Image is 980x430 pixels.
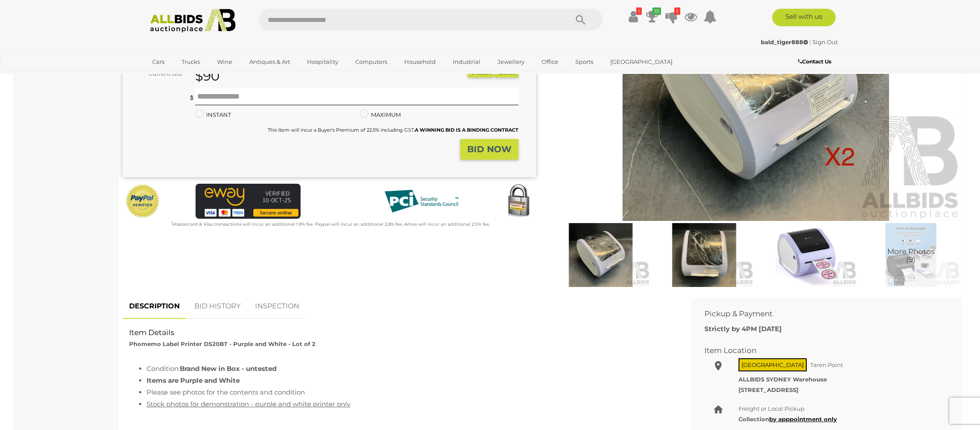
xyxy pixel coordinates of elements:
a: Hospitality [301,55,344,69]
span: Freight or Local Pickup [738,405,805,412]
span: [GEOGRAPHIC_DATA] [738,358,807,371]
label: INSTANT [195,110,231,120]
img: Phomemo Label Printer D520BT - Purple and White - Lot of 2 [551,223,650,287]
a: Wine [211,55,238,69]
li: Please see photos for the contents and condition [147,386,672,398]
h2: Item Details [129,329,672,337]
img: Phomemo Label Printer D520BT - Purple and White - Lot of 2 [861,223,960,287]
a: bald_tiger888 [761,38,809,45]
h2: Item Location [704,346,936,355]
a: INSPECTION [248,294,306,319]
a: Antiques & Art [244,55,296,69]
strong: Phomemo Label Printer D520BT - Purple and White - Lot of 2 [129,340,315,347]
a: Household [399,55,441,69]
a: [GEOGRAPHIC_DATA] [605,55,678,69]
img: Phomemo Label Printer D520BT - Purple and White - Lot of 2 [654,223,753,287]
a: Cars [147,55,170,69]
a: Trucks [176,55,206,69]
a: DESCRIPTION [122,294,186,319]
a: 1 [665,9,678,24]
i: 1 [674,7,680,15]
a: BID HISTORY [188,294,247,319]
img: Official PayPal Seal [125,184,161,219]
img: Allbids.com.au [145,9,240,33]
img: Phomemo Label Printer D520BT - Purple and White - Lot of 2 [758,223,857,287]
strong: $90 [195,68,220,84]
strong: ALLBIDS SYDNEY Warehouse [738,376,827,383]
li: Condition: [147,363,672,374]
strong: [STREET_ADDRESS] [738,386,798,393]
b: Contact Us [798,58,831,65]
a: Sign Out [812,38,838,45]
a: More Photos(9) [861,223,960,287]
span: Taren Point [808,359,845,371]
i: 13 [652,7,661,15]
span: | [809,38,811,45]
b: Strictly by 4PM [DATE] [704,325,782,333]
img: PCI DSS compliant [378,184,465,219]
b: Collection [738,416,837,423]
button: Search [559,9,602,31]
small: Mastercard & Visa transactions will incur an additional 1.9% fee. Paypal will incur an additional... [171,221,490,227]
u: Stock photos for demonstration - purple and white printer only [147,400,350,408]
a: Contact Us [798,57,833,66]
a: 13 [646,9,659,24]
img: Secured by Rapid SSL [501,184,536,219]
a: by apppointment only [769,416,837,423]
img: eWAY Payment Gateway [196,184,301,219]
a: Sports [570,55,599,69]
a: Sell with us [772,9,836,26]
a: ! [626,9,640,24]
strong: BID NOW [467,144,511,154]
a: Computers [350,55,393,69]
a: Industrial [447,55,486,69]
b: Items are Purple and White [147,376,240,385]
button: BID NOW [460,139,518,160]
a: Office [536,55,564,69]
b: Brand New in Box - untested [180,364,276,373]
i: ! [636,7,642,15]
label: MAXIMUM [360,110,401,120]
b: A WINNING BID IS A BINDING CONTRACT [415,127,518,133]
a: Jewellery [492,55,530,69]
h2: Pickup & Payment [704,310,936,318]
span: More Photos (9) [887,248,934,264]
strong: bald_tiger888 [761,38,808,45]
small: This Item will incur a Buyer's Premium of 22.5% including GST. [268,127,518,133]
